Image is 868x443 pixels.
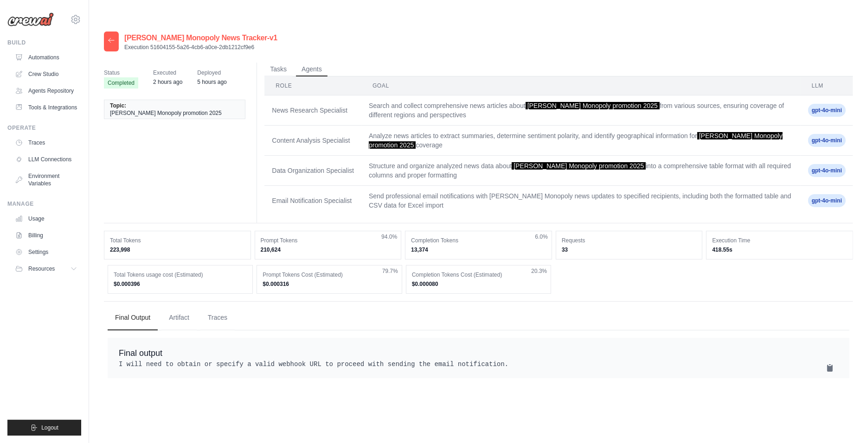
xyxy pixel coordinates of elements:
button: Agents [296,63,328,76]
dt: Completion Tokens [411,237,546,244]
th: Goal [361,76,801,95]
button: Artifact [161,305,197,330]
button: Final Output [108,305,158,330]
span: 6.0% [535,233,547,240]
button: Traces [200,305,235,330]
td: Search and collect comprehensive news articles about from various sources, ensuring coverage of d... [361,95,801,126]
span: 20.3% [531,267,547,275]
a: Traces [11,135,81,150]
div: Manage [7,200,81,208]
span: 79.7% [382,267,398,275]
a: LLM Connections [11,152,81,167]
span: gpt-4o-mini [808,104,846,117]
a: Automations [11,50,81,65]
h2: [PERSON_NAME] Monopoly News Tracker-v1 [124,32,277,44]
dt: Prompt Tokens Cost (Estimated) [263,271,396,278]
span: Topic: [110,102,126,109]
span: [PERSON_NAME] Monopoly promotion 2025 [110,109,222,117]
a: Settings [11,245,81,259]
time: October 7, 2025 at 11:00 CDT [153,79,182,85]
span: [PERSON_NAME] Monopoly promotion 2025 [512,162,646,170]
button: Tasks [264,63,292,76]
td: Send professional email notifications with [PERSON_NAME] Monopoly news updates to specified recip... [361,186,801,216]
p: Execution 51604155-5a26-4cb6-a0ce-2db1212cf9e6 [124,44,277,51]
dd: 13,374 [411,246,546,253]
span: [PERSON_NAME] Monopoly promotion 2025 [526,102,660,109]
div: Build [7,39,81,46]
button: Resources [11,261,81,276]
span: gpt-4o-mini [808,134,846,147]
img: Logo [7,13,54,26]
td: Data Organization Specialist [264,156,361,186]
td: Analyze news articles to extract summaries, determine sentiment polarity, and identify geographic... [361,126,801,156]
span: Status [104,68,138,77]
dd: 33 [562,246,697,253]
td: News Research Specialist [264,95,361,126]
a: Crew Studio [11,67,81,82]
dt: Execution Time [712,237,847,244]
a: Agents Repository [11,83,81,98]
span: Logout [41,424,58,431]
span: Final output [119,348,162,358]
dd: $0.000396 [114,280,247,288]
a: Billing [11,228,81,243]
dd: 223,998 [110,246,245,253]
a: Usage [11,211,81,226]
span: gpt-4o-mini [808,194,846,207]
span: 94.0% [381,233,397,240]
dt: Completion Tokens Cost (Estimated) [412,271,545,278]
dt: Prompt Tokens [261,237,396,244]
dt: Total Tokens usage cost (Estimated) [114,271,247,278]
dt: Requests [562,237,697,244]
time: October 7, 2025 at 08:01 CDT [197,79,226,85]
dd: $0.000316 [263,280,396,288]
th: LLM [801,76,853,95]
a: Tools & Integrations [11,100,81,115]
td: Email Notification Specialist [264,186,361,216]
dt: Total Tokens [110,237,245,244]
span: Executed [153,68,182,77]
dd: 418.55s [712,246,847,253]
span: Completed [104,77,138,89]
td: Structure and organize analyzed news data about into a comprehensive table format with all requir... [361,156,801,186]
span: Deployed [197,68,226,77]
dd: 210,624 [261,246,396,253]
button: Logout [7,420,81,436]
th: Role [264,76,361,95]
span: gpt-4o-mini [808,164,846,177]
div: Operate [7,124,81,132]
pre: I will need to obtain or specify a valid webhook URL to proceed with sending the email notification. [119,360,838,369]
iframe: Chat Widget [822,399,868,443]
dd: $0.000080 [412,280,545,288]
a: Environment Variables [11,169,81,191]
td: Content Analysis Specialist [264,126,361,156]
span: Resources [28,265,55,272]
